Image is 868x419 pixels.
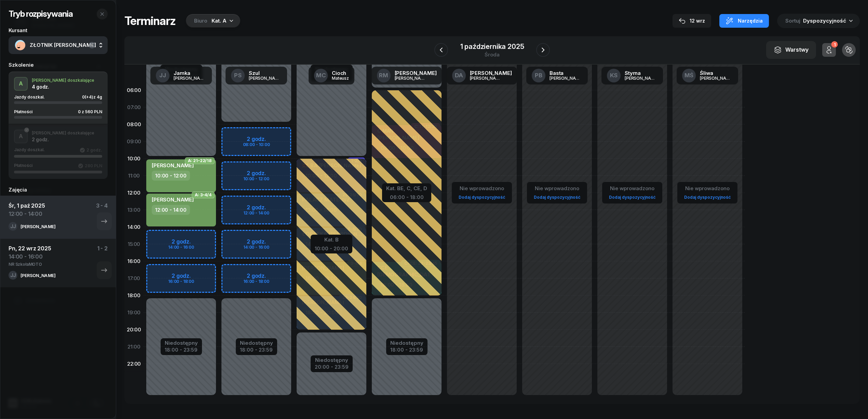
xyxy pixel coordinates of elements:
[9,252,51,261] div: 14:00 - 16:00
[82,95,102,99] div: 0 z 4g
[9,244,51,252] div: Pn, 22 wrz 2025
[10,273,16,278] span: JJ
[97,244,108,271] div: 1 - 2
[78,109,102,114] div: 0 z 560 PLN
[21,224,55,229] div: [PERSON_NAME]
[124,304,144,321] div: 19:00
[96,201,108,222] div: 3 - 4
[395,76,428,80] div: [PERSON_NAME]
[226,67,287,84] a: PSSzul[PERSON_NAME]
[684,73,694,78] span: MŚ
[9,261,51,266] div: NR SzkołaMOTO
[531,183,583,203] button: Nie wprowadzonoDodaj dyspozycyjność
[531,184,583,193] div: Nie wprowadzono
[124,150,144,167] div: 10:00
[606,193,658,201] a: Dodaj dyspozycyjność
[150,67,212,84] a: JJJamka[PERSON_NAME]
[309,67,354,84] a: MCCiochMateusz
[9,201,45,210] div: Śr, 1 paź 2025
[124,270,144,287] div: 17:00
[766,41,816,59] button: Warstwy
[124,253,144,270] div: 16:00
[9,210,45,218] div: 12:00 - 14:00
[470,76,503,80] div: [PERSON_NAME]
[316,73,326,78] span: MC
[470,70,512,76] div: [PERSON_NAME]
[9,71,108,124] button: A[PERSON_NAME] doszkalające4 godz.Jazdy doszkal.0(+4)z 4gPłatności0 z 560 PLN
[124,15,176,27] h1: Terminarz
[535,73,542,78] span: PB
[371,67,442,84] a: RM[PERSON_NAME][PERSON_NAME]
[124,219,144,236] div: 14:00
[124,116,144,133] div: 08:00
[9,9,73,19] h2: Tryb rozpisywania
[212,17,227,25] div: Kat. A
[78,163,102,169] div: 280 PLN
[460,43,524,50] div: 1 października 2025
[240,340,273,345] div: Niedostępny
[14,147,45,152] span: Jazdy doszkal.
[456,183,508,203] button: Nie wprowadzonoDodaj dyspozycyjność
[456,184,508,193] div: Nie wprowadzono
[526,67,588,84] a: PBBasta[PERSON_NAME]
[625,70,657,76] div: Styrna
[460,52,524,57] div: środa
[165,339,198,354] button: Niedostępny18:00 - 23:59
[124,201,144,219] div: 13:00
[234,73,242,78] span: PS
[395,70,437,76] div: [PERSON_NAME]
[249,76,282,80] div: [PERSON_NAME]
[80,147,102,153] div: 2 godz.
[249,70,282,76] div: Szul
[390,340,423,345] div: Niedostępny
[240,345,273,353] div: 18:00 - 23:59
[550,76,582,80] div: [PERSON_NAME]
[10,224,16,229] span: JJ
[152,205,190,215] div: 12:00 - 14:00
[455,73,463,78] span: DA
[315,357,349,363] div: Niedostępny
[606,183,658,203] button: Nie wprowadzonoDodaj dyspozycyjność
[152,171,190,181] div: 10:00 - 12:00
[124,167,144,184] div: 11:00
[14,94,45,100] span: Jazdy doszkal.
[777,14,860,28] button: Sortuj Dyspozycyjność
[681,184,733,193] div: Nie wprowadzono
[124,338,144,355] div: 21:00
[681,193,733,201] a: Dodaj dyspozycyjność
[390,339,423,354] button: Niedostępny18:00 - 23:59
[390,345,423,353] div: 18:00 - 23:59
[194,17,207,25] div: Biuro
[315,356,349,371] button: Niedostępny20:00 - 23:59
[700,70,733,76] div: Śliwa
[30,41,101,50] span: ZŁOTNIK [PERSON_NAME]
[456,193,508,201] a: Dodaj dyspozycyjność
[332,70,349,76] div: Cioch
[625,76,657,80] div: [PERSON_NAME]
[174,76,206,80] div: [PERSON_NAME]
[188,160,212,161] span: A: 21-22/18
[240,339,273,354] button: Niedostępny18:00 - 23:59
[601,67,663,84] a: KSStyrna[PERSON_NAME]
[677,67,738,84] a: MŚŚliwa[PERSON_NAME]
[447,67,517,84] a: DA[PERSON_NAME][PERSON_NAME]
[14,109,37,114] div: Płatności
[386,184,427,200] button: Kat. BE, C, CE, D06:00 - 18:00
[174,70,206,76] div: Jamka
[531,193,583,201] a: Dodaj dyspozycyjność
[679,17,705,25] div: 12 wrz
[315,235,348,244] div: Kat. B
[21,273,55,277] div: [PERSON_NAME]
[124,99,144,116] div: 07:00
[606,184,658,193] div: Nie wprowadzono
[9,124,108,179] button: A[PERSON_NAME] doszkalające2 godz.Jazdy doszkal.2 godz.Płatności280 PLN
[831,41,838,48] div: 1
[315,244,348,251] div: 10:00 - 20:00
[14,163,37,169] div: Płatności
[124,287,144,304] div: 18:00
[124,133,144,150] div: 09:00
[85,94,93,100] span: (+4)
[332,76,349,80] div: Mateusz
[822,43,836,57] button: 1
[386,193,427,200] div: 06:00 - 18:00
